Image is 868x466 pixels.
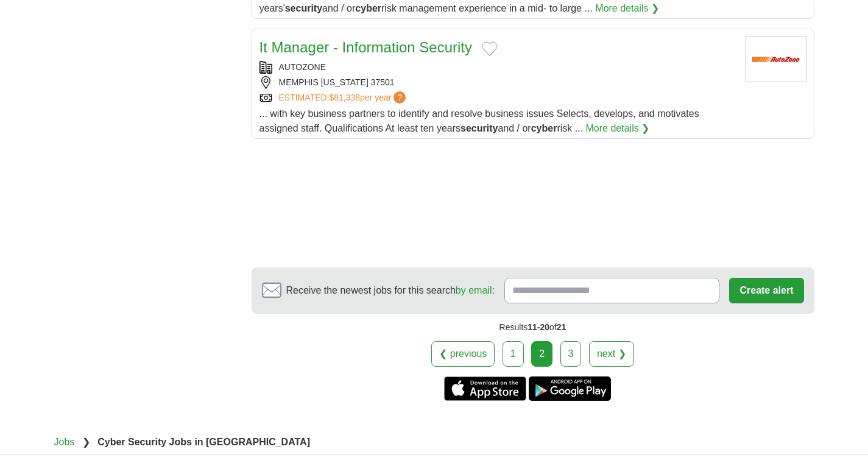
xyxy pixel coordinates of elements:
[279,91,409,104] a: ESTIMATED:$81,338per year?
[393,91,406,104] span: ?
[503,341,524,367] a: 1
[531,123,557,133] strong: cyber
[259,76,736,89] div: MEMPHIS [US_STATE] 37501
[259,108,699,133] span: ... with key business partners to identify and resolve business issues Selects, develops, and mot...
[456,285,492,295] a: by email
[259,39,472,55] a: It Manager - Information Security
[82,437,90,447] span: ❯
[252,314,814,341] div: Results of
[431,341,495,367] a: ❮ previous
[97,437,310,447] strong: Cyber Security Jobs in [GEOGRAPHIC_DATA]
[531,341,552,367] div: 2
[729,278,803,303] button: Create alert
[285,3,322,13] strong: security
[557,322,566,332] span: 21
[528,322,549,332] span: 11-20
[460,123,498,133] strong: security
[355,3,381,13] strong: cyber
[279,62,326,72] a: AUTOZONE
[586,121,650,136] a: More details ❯
[54,437,75,447] a: Jobs
[444,376,526,401] a: Get the iPhone app
[529,376,611,401] a: Get the Android app
[746,37,806,82] img: AutoZone logo
[329,93,360,102] span: $81,338
[589,341,634,367] a: next ❯
[252,149,814,258] iframe: Ads by Google
[482,41,498,56] button: Add to favorite jobs
[286,283,495,298] span: Receive the newest jobs for this search :
[595,1,659,16] a: More details ❯
[560,341,582,367] a: 3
